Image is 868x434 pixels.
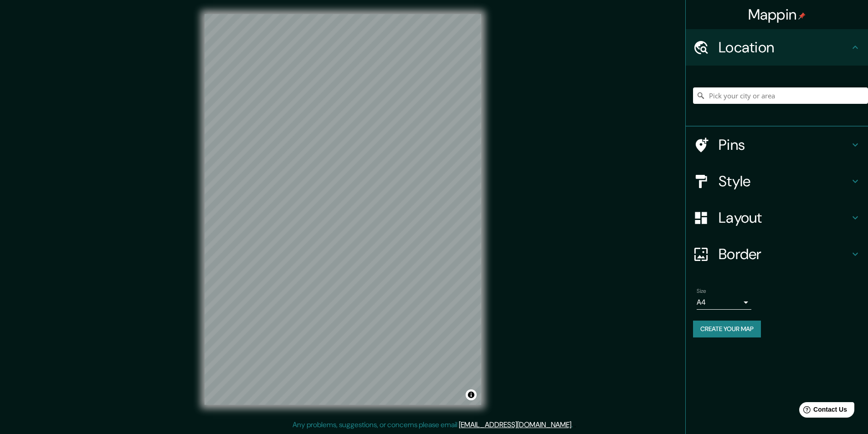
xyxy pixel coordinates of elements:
[686,199,868,236] div: Layout
[719,172,850,190] h4: Style
[697,287,706,295] label: Size
[686,127,868,163] div: Pins
[293,419,573,430] p: Any problems, suggestions, or concerns please email .
[719,209,850,227] h4: Layout
[686,236,868,272] div: Border
[719,245,850,263] h4: Border
[719,38,850,56] h4: Location
[466,389,477,400] button: Toggle attribution
[459,420,571,429] a: [EMAIL_ADDRESS][DOMAIN_NAME]
[697,295,751,310] div: A4
[693,321,761,337] button: Create your map
[573,419,574,430] div: .
[748,5,806,24] h4: Mappin
[719,136,850,154] h4: Pins
[686,29,868,66] div: Location
[686,163,868,199] div: Style
[693,87,868,104] input: Pick your city or area
[798,12,806,20] img: pin-icon.png
[574,419,576,430] div: .
[205,14,481,405] canvas: Map
[787,398,858,424] iframe: Help widget launcher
